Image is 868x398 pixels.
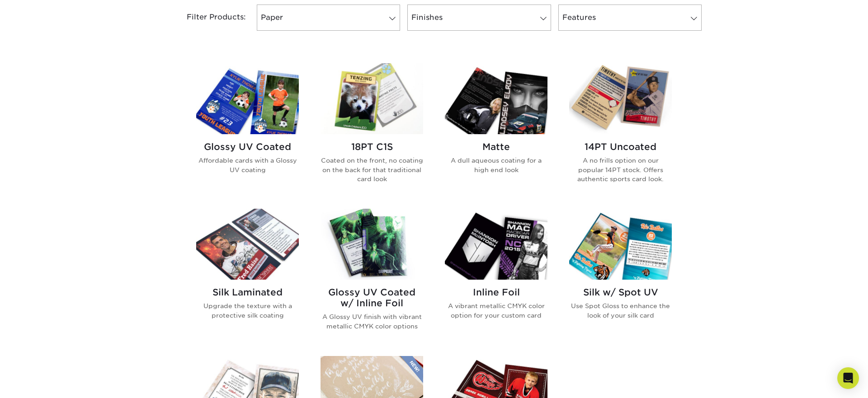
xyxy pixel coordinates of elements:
a: Inline Foil Trading Cards Inline Foil A vibrant metallic CMYK color option for your custom card [445,209,547,345]
img: Glossy UV Coated w/ Inline Foil Trading Cards [321,209,423,280]
p: Use Spot Gloss to enhance the look of your silk card [569,301,672,320]
img: Silk Laminated Trading Cards [196,209,299,280]
div: Open Intercom Messenger [837,367,859,389]
a: Finishes [407,5,551,31]
img: 18PT C1S Trading Cards [321,63,423,134]
a: Features [558,5,702,31]
img: 14PT Uncoated Trading Cards [569,63,672,134]
a: Matte Trading Cards Matte A dull aqueous coating for a high end look [445,63,547,198]
p: Affordable cards with a Glossy UV coating [196,156,299,174]
p: A Glossy UV finish with vibrant metallic CMYK color options [321,312,423,331]
h2: 14PT Uncoated [569,141,672,152]
h2: Glossy UV Coated w/ Inline Foil [321,287,423,309]
img: New Product [401,356,423,383]
h2: Inline Foil [445,287,547,298]
p: A vibrant metallic CMYK color option for your custom card [445,301,547,320]
p: Coated on the front, no coating on the back for that traditional card look [321,156,423,183]
div: Filter Products: [163,5,253,31]
h2: Glossy UV Coated [196,141,299,152]
a: 14PT Uncoated Trading Cards 14PT Uncoated A no frills option on our popular 14PT stock. Offers au... [569,63,672,198]
a: Glossy UV Coated Trading Cards Glossy UV Coated Affordable cards with a Glossy UV coating [196,63,299,198]
a: Glossy UV Coated w/ Inline Foil Trading Cards Glossy UV Coated w/ Inline Foil A Glossy UV finish ... [321,209,423,345]
h2: Silk w/ Spot UV [569,287,672,298]
h2: Matte [445,141,547,152]
a: Paper [257,5,400,31]
img: Silk w/ Spot UV Trading Cards [569,209,672,280]
p: Upgrade the texture with a protective silk coating [196,301,299,320]
h2: 18PT C1S [321,141,423,152]
img: Matte Trading Cards [445,63,547,134]
img: Inline Foil Trading Cards [445,209,547,280]
a: Silk Laminated Trading Cards Silk Laminated Upgrade the texture with a protective silk coating [196,209,299,345]
a: Silk w/ Spot UV Trading Cards Silk w/ Spot UV Use Spot Gloss to enhance the look of your silk card [569,209,672,345]
a: 18PT C1S Trading Cards 18PT C1S Coated on the front, no coating on the back for that traditional ... [321,63,423,198]
p: A no frills option on our popular 14PT stock. Offers authentic sports card look. [569,156,672,183]
img: Glossy UV Coated Trading Cards [196,63,299,134]
p: A dull aqueous coating for a high end look [445,156,547,174]
h2: Silk Laminated [196,287,299,298]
